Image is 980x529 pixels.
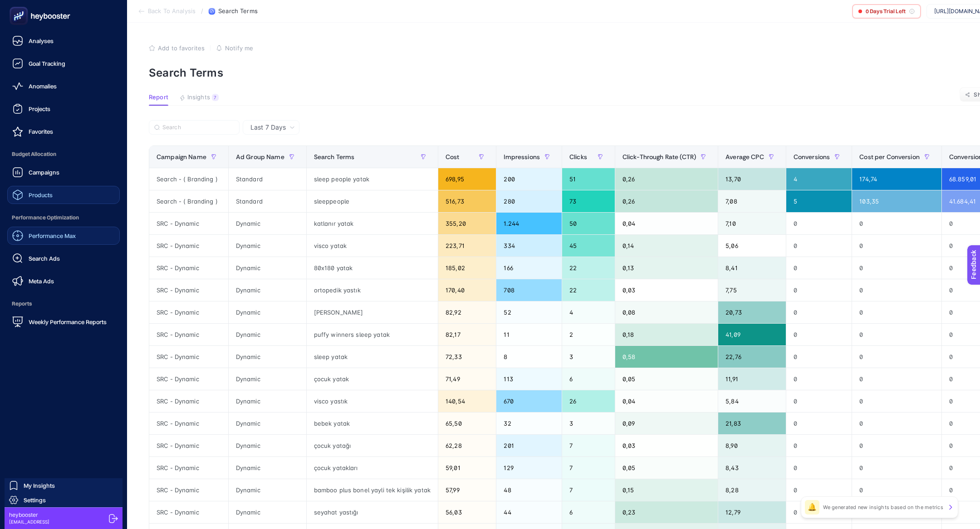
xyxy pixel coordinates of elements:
div: 0,09 [615,413,718,434]
div: 166 [496,257,562,279]
div: sleeppeople [307,190,438,212]
div: 0 [852,213,941,234]
input: Search [162,124,234,131]
span: Performance Optimization [7,209,120,227]
div: 0 [852,346,941,368]
div: SRC - Dynamic [149,346,228,368]
div: 59,01 [438,457,496,479]
div: 0,26 [615,168,718,190]
div: 8,90 [718,435,786,456]
div: 82,17 [438,324,496,345]
span: Reports [7,295,120,313]
span: Last 7 Days [250,123,286,132]
div: Dynamic [229,501,306,523]
div: 0 [786,479,852,501]
div: SRC - Dynamic [149,368,228,390]
span: Feedback [5,3,34,10]
div: 516,73 [438,190,496,212]
div: 0 [786,235,852,257]
div: 0 [852,479,941,501]
div: 8 [496,346,562,368]
span: Anomalies [29,83,57,90]
div: 6 [562,368,615,390]
button: Add to favorites [149,44,205,52]
div: 3 [562,413,615,434]
div: puffy winners sleep yatak [307,324,438,345]
div: 0,05 [615,457,718,479]
div: 670 [496,390,562,412]
span: Notify me [225,44,253,52]
div: SRC - Dynamic [149,301,228,323]
div: 51 [562,168,615,190]
div: 0 [852,368,941,390]
a: Campaigns [7,163,120,181]
div: SRC - Dynamic [149,213,228,234]
div: Dynamic [229,257,306,279]
div: 0 [786,213,852,234]
span: Weekly Performance Reports [29,318,107,325]
div: 6 [562,501,615,523]
span: Performance Max [29,232,76,239]
div: Dynamic [229,279,306,301]
div: 0,05 [615,368,718,390]
div: 0,04 [615,390,718,412]
div: 21,83 [718,413,786,434]
p: We generated new insights based on the metrics [823,504,943,511]
span: Favorites [29,128,53,135]
div: 22 [562,279,615,301]
div: SRC - Dynamic [149,257,228,279]
a: Analyses [7,32,120,50]
span: Campaign Name [157,153,206,160]
div: 50 [562,213,615,234]
div: 280 [496,190,562,212]
div: 0,13 [615,257,718,279]
span: Goal Tracking [29,60,65,67]
span: Budget Allocation [7,145,120,163]
div: 48 [496,479,562,501]
div: 41,09 [718,324,786,345]
div: 103,35 [852,190,941,212]
div: 174,74 [852,168,941,190]
div: 1.244 [496,213,562,234]
div: 57,99 [438,479,496,501]
span: Analyses [29,37,54,44]
div: 334 [496,235,562,257]
div: sleep yatak [307,346,438,368]
div: Search - ( Branding ) [149,168,228,190]
div: 113 [496,368,562,390]
div: 0 [786,413,852,434]
div: 26 [562,390,615,412]
div: 0 [786,501,852,523]
span: 0 Days Trial Left [866,8,906,15]
div: 140,54 [438,390,496,412]
div: 73 [562,190,615,212]
div: 4 [786,168,852,190]
span: Search Terms [314,153,355,160]
div: çocuk yatakları [307,457,438,479]
div: 0 [786,257,852,279]
div: 0 [852,301,941,323]
a: Settings [5,493,122,507]
div: 7 [212,94,219,101]
div: 0,23 [615,501,718,523]
div: Dynamic [229,235,306,257]
div: 2 [562,324,615,345]
div: 7 [562,479,615,501]
a: Projects [7,100,120,118]
a: Anomalies [7,77,120,95]
span: Insights [187,94,210,101]
span: Impressions [504,153,540,160]
div: Dynamic [229,390,306,412]
div: 355,20 [438,213,496,234]
span: Projects [29,105,50,112]
div: 170,40 [438,279,496,301]
div: bebek yatak [307,413,438,434]
div: 8,43 [718,457,786,479]
div: 5 [786,190,852,212]
a: Goal Tracking [7,54,120,73]
div: çocuk yatağı [307,435,438,456]
div: 0,14 [615,235,718,257]
div: Dynamic [229,301,306,323]
div: Dynamic [229,346,306,368]
div: 22 [562,257,615,279]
